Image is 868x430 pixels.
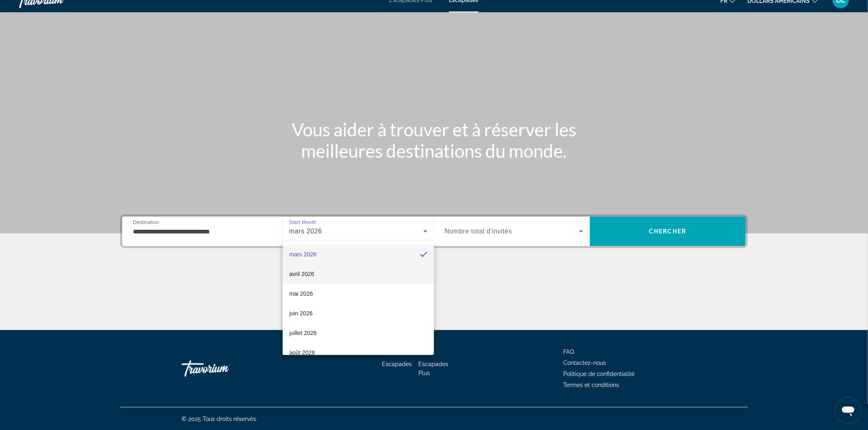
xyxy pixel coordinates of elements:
[289,310,313,317] font: juin 2026
[289,330,317,336] font: juillet 2026
[835,397,861,423] iframe: Bouton de lancement de la fenêtre de messagerie
[289,349,315,356] font: août 2026
[289,290,313,297] font: mai 2026
[289,251,316,258] font: mars 2026
[289,271,314,277] font: avril 2026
